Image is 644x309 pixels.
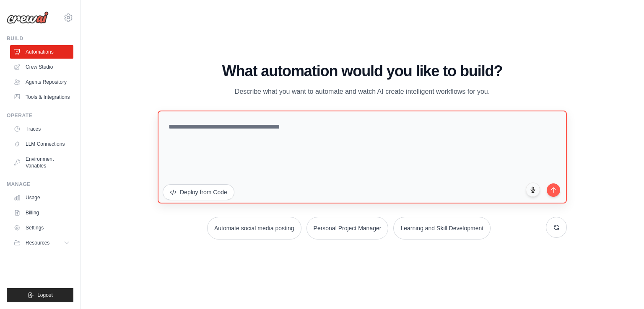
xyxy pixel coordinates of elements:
a: LLM Connections [10,137,73,151]
a: Settings [10,221,73,234]
h1: What automation would you like to build? [158,63,567,80]
button: Automate social media posting [207,217,301,239]
iframe: Chat Widget [602,269,644,309]
p: Describe what you want to automate and watch AI create intelligent workflows for you. [221,86,503,97]
a: Agents Repository [10,75,73,89]
div: Build [7,35,73,42]
button: Learning and Skill Development [393,217,491,239]
a: Crew Studio [10,60,73,74]
button: Resources [10,236,73,250]
a: Tools & Integrations [10,90,73,104]
a: Automations [10,45,73,59]
a: Billing [10,206,73,219]
a: Environment Variables [10,152,73,173]
a: Traces [10,122,73,136]
div: Operate [7,112,73,119]
div: Manage [7,181,73,188]
span: Logout [37,292,53,299]
img: Logo [7,11,49,24]
a: Usage [10,191,73,204]
button: Personal Project Manager [306,217,389,239]
button: Logout [7,288,73,302]
span: Resources [26,239,49,246]
button: Deploy from Code [163,184,234,200]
